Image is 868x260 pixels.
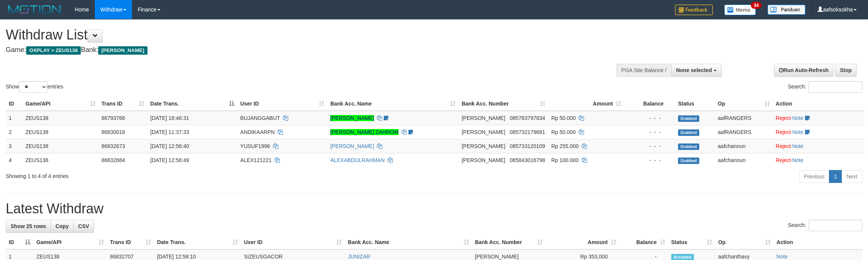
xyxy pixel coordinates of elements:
[510,143,545,149] span: Copy 085733120109 to clipboard
[724,5,756,15] img: Button%20Memo.svg
[624,97,675,111] th: Balance
[78,223,89,229] span: CSV
[6,125,22,139] td: 2
[619,235,668,249] th: Balance: activate to sort column ascending
[510,129,545,135] span: Copy 085732179681 to clipboard
[99,97,148,111] th: Trans ID: activate to sort column ascending
[150,143,189,149] span: [DATE] 12:56:40
[73,220,94,233] a: CSV
[6,97,22,111] th: ID
[6,201,862,216] h1: Latest Withdraw
[26,46,81,55] span: OXPLAY > ZEUS138
[835,64,857,77] a: Stop
[678,158,699,164] span: Grabbed
[627,128,672,136] div: - - -
[774,64,833,77] a: Run Auto-Refresh
[675,97,715,111] th: Status
[776,143,791,149] a: Reject
[102,143,125,149] span: 86832673
[330,115,374,121] a: [PERSON_NAME]
[777,254,788,260] a: Note
[841,170,862,183] a: Next
[102,129,125,135] span: 86830016
[240,115,280,121] span: BUJANGGABUT
[773,111,864,125] td: ·
[808,81,862,93] input: Search:
[548,97,625,111] th: Amount: activate to sort column ascending
[147,97,237,111] th: Date Trans.: activate to sort column descending
[240,143,270,149] span: YUSUF1996
[150,115,189,121] span: [DATE] 18:46:31
[330,157,385,163] a: ALEXABDULRAHMAN
[237,97,328,111] th: User ID: activate to sort column ascending
[22,139,99,153] td: ZEUS138
[19,81,47,93] select: Showentries
[551,129,576,135] span: Rp 50.000
[627,114,672,122] div: - - -
[345,235,472,249] th: Bank Acc. Name: activate to sort column ascending
[675,5,713,15] img: Feedback.jpg
[715,139,773,153] td: aafchannun
[150,157,189,163] span: [DATE] 12:56:49
[22,125,99,139] td: ZEUS138
[668,235,715,249] th: Status: activate to sort column ascending
[22,111,99,125] td: ZEUS138
[792,129,804,135] a: Note
[510,157,545,163] span: Copy 085843016798 to clipboard
[6,111,22,125] td: 1
[330,143,374,149] a: [PERSON_NAME]
[348,254,370,260] a: JUNIZAR
[627,156,672,164] div: - - -
[240,129,275,135] span: ANDIKAARPN
[461,143,505,149] span: [PERSON_NAME]
[6,235,33,249] th: ID: activate to sort column descending
[678,129,699,136] span: Grabbed
[773,97,864,111] th: Action
[551,157,579,163] span: Rp 100.000
[773,139,864,153] td: ·
[715,111,773,125] td: aafRANGERS
[715,235,774,249] th: Op: activate to sort column ascending
[461,129,505,135] span: [PERSON_NAME]
[327,97,458,111] th: Bank Acc. Name: activate to sort column ascending
[617,64,671,77] div: PGA Site Balance /
[715,125,773,139] td: aafRANGERS
[6,139,22,153] td: 3
[627,142,672,150] div: - - -
[240,157,272,163] span: ALEX121221
[330,129,399,135] a: [PERSON_NAME] ZAHROM
[6,4,63,15] img: MOTION_logo.png
[678,115,699,122] span: Grabbed
[102,157,125,163] span: 86832684
[472,235,546,249] th: Bank Acc. Number: activate to sort column ascending
[773,153,864,167] td: ·
[11,223,46,229] span: Show 25 rows
[768,5,805,15] img: panduan.png
[776,115,791,121] a: Reject
[510,115,545,121] span: Copy 085783797834 to clipboard
[715,153,773,167] td: aafchannun
[475,254,519,260] span: [PERSON_NAME]
[107,235,154,249] th: Trans ID: activate to sort column ascending
[551,115,576,121] span: Rp 50.000
[773,125,864,139] td: ·
[792,143,804,149] a: Note
[461,115,505,121] span: [PERSON_NAME]
[22,153,99,167] td: ZEUS138
[6,81,63,93] label: Show entries
[6,169,356,180] div: Showing 1 to 4 of 4 entries
[678,143,699,150] span: Grabbed
[98,46,147,55] span: [PERSON_NAME]
[792,115,804,121] a: Note
[788,220,862,231] label: Search:
[751,2,761,9] span: 34
[150,129,189,135] span: [DATE] 11:37:33
[154,235,241,249] th: Date Trans.: activate to sort column ascending
[546,235,619,249] th: Amount: activate to sort column ascending
[33,235,107,249] th: Game/API: activate to sort column ascending
[241,235,345,249] th: User ID: activate to sort column ascending
[551,143,579,149] span: Rp 255.000
[792,157,804,163] a: Note
[102,115,125,121] span: 86793766
[458,97,548,111] th: Bank Acc. Number: activate to sort column ascending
